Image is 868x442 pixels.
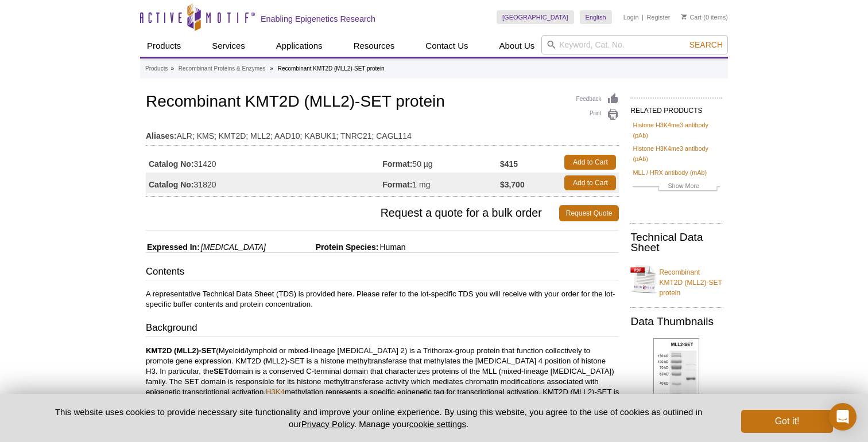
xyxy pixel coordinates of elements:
[140,35,188,57] a: Products
[146,173,382,193] td: 31820
[378,242,405,252] span: Human
[633,120,720,140] a: Histone H3K4me3 antibody (pAb)
[145,64,168,74] a: Products
[689,40,723,49] span: Search
[261,14,375,24] h2: Enabling Epigenetics Research
[278,65,385,72] li: Recombinant KMT2D (MLL2)-SET protein
[146,152,382,173] td: 31420
[646,13,670,21] a: Register
[146,321,619,337] h3: Background
[576,93,619,105] a: Feedback
[633,167,707,178] a: MLL / HRX antibody (mAb)
[35,406,722,430] p: This website uses cookies to provide necessary site functionality and improve your online experie...
[146,242,200,252] span: Expressed In:
[146,93,619,112] h1: Recombinant KMT2D (MLL2)-SET protein
[146,205,559,221] span: Request a quote for a bulk order
[576,108,619,121] a: Print
[741,410,833,433] button: Got it!
[500,159,518,169] strong: $415
[205,35,252,57] a: Services
[681,13,702,21] a: Cart
[630,97,722,118] h2: RELATED PRODUCTS
[347,35,402,57] a: Resources
[497,10,574,24] a: [GEOGRAPHIC_DATA]
[633,143,720,164] a: Histone H3K4me3 antibody (pAb)
[564,175,616,190] a: Add to Cart
[301,419,354,429] a: Privacy Policy
[681,14,687,19] img: Your Cart
[564,155,616,170] a: Add to Cart
[630,316,722,327] h2: Data Thumbnails
[170,65,174,72] li: »
[146,131,177,141] strong: Aliases:
[382,159,412,169] strong: Format:
[146,346,619,418] p: (Myeloid/lymphoid or mixed-lineage [MEDICAL_DATA] 2) is a Trithorax-group protein that function c...
[580,10,612,24] a: English
[686,40,726,50] button: Search
[630,260,722,298] a: Recombinant KMT2D (MLL2)-SET protein
[653,338,699,428] img: Recombinant KMT2D (MLL2)-SET protein Coomassie gel.
[146,124,619,142] td: ALR; KMS; KMT2D; MLL2; AAD10; KABUK1; TNRC21; CAGL114
[642,10,644,24] li: |
[146,289,619,310] p: A representative Technical Data Sheet (TDS) is provided here. Please refer to the lot-specific TD...
[559,205,619,221] a: Request Quote
[382,179,412,190] strong: Format:
[541,35,728,54] input: Keyword, Cat. No.
[623,13,639,21] a: Login
[266,388,285,396] a: H3K4
[409,419,466,429] button: cookie settings
[681,10,728,24] li: (0 items)
[214,367,228,375] strong: SET
[418,35,475,57] a: Contact Us
[493,35,542,57] a: About Us
[633,181,720,194] a: Show More
[630,232,722,253] h2: Technical Data Sheet
[149,159,194,169] strong: Catalog No:
[146,265,619,281] h3: Contents
[201,242,266,252] i: [MEDICAL_DATA]
[500,179,525,190] strong: $3,700
[270,65,273,72] li: »
[382,173,500,193] td: 1 mg
[269,35,330,57] a: Applications
[268,242,379,252] span: Protein Species:
[146,346,216,355] strong: KMT2D (MLL2)-SET
[382,152,500,173] td: 50 µg
[829,403,857,431] div: Open Intercom Messenger
[149,179,194,190] strong: Catalog No:
[179,64,266,74] a: Recombinant Proteins & Enzymes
